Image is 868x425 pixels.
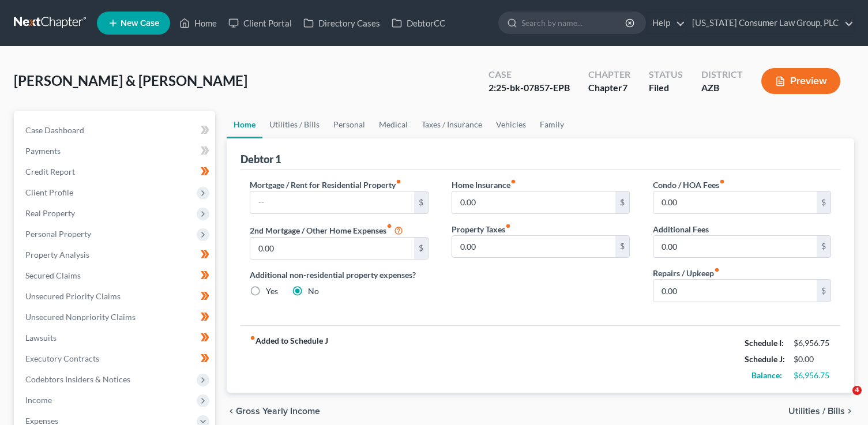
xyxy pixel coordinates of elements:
[615,236,629,258] div: $
[25,395,52,405] span: Income
[16,328,215,348] a: Lawsuits
[25,353,99,363] span: Executory Contracts
[653,191,817,213] input: --
[25,229,91,239] span: Personal Property
[16,161,215,182] a: Credit Report
[414,238,428,259] div: $
[25,146,61,156] span: Payments
[250,179,401,191] label: Mortgage / Rent for Residential Property
[14,72,247,89] span: [PERSON_NAME] & [PERSON_NAME]
[653,236,817,258] input: --
[817,236,831,258] div: $
[788,407,845,416] span: Utilities / Bills
[250,223,403,237] label: 2nd Mortgage / Other Home Expenses
[701,68,743,81] div: District
[16,307,215,328] a: Unsecured Nonpriority Claims
[227,407,236,416] i: chevron_left
[386,13,451,33] a: DebtorCC
[653,267,720,279] label: Repairs / Upkeep
[452,179,516,191] label: Home Insurance
[452,223,511,235] label: Property Taxes
[794,370,831,381] div: $6,956.75
[452,236,615,258] input: --
[298,13,386,33] a: Directory Cases
[622,82,627,93] span: 7
[25,208,75,218] span: Real Property
[649,81,683,95] div: Filed
[829,386,856,413] iframe: Intercom live chat
[751,370,782,380] strong: Balance:
[223,13,298,33] a: Client Portal
[174,13,223,33] a: Home
[489,81,570,95] div: 2:25-bk-07857-EPB
[415,111,489,138] a: Taxes / Insurance
[396,179,401,185] i: fiber_manual_record
[653,223,709,235] label: Additional Fees
[489,111,533,138] a: Vehicles
[16,120,215,141] a: Case Dashboard
[719,179,725,185] i: fiber_manual_record
[241,152,281,166] div: Debtor 1
[615,191,629,213] div: $
[372,111,415,138] a: Medical
[588,68,630,81] div: Chapter
[745,354,785,364] strong: Schedule J:
[25,125,84,135] span: Case Dashboard
[686,13,854,33] a: [US_STATE] Consumer Law Group, PLC
[121,19,159,28] span: New Case
[852,386,862,395] span: 4
[16,348,215,369] a: Executory Contracts
[227,407,320,416] button: chevron_left Gross Yearly Income
[326,111,372,138] a: Personal
[236,407,320,416] span: Gross Yearly Income
[489,68,570,81] div: Case
[16,245,215,265] a: Property Analysis
[250,238,414,259] input: --
[227,111,262,138] a: Home
[701,81,743,95] div: AZB
[588,81,630,95] div: Chapter
[262,111,326,138] a: Utilities / Bills
[16,141,215,161] a: Payments
[794,337,831,349] div: $6,956.75
[647,13,685,33] a: Help
[505,223,511,229] i: fiber_manual_record
[25,333,57,343] span: Lawsuits
[745,338,784,348] strong: Schedule I:
[817,191,831,213] div: $
[266,285,278,297] label: Yes
[250,335,328,383] strong: Added to Schedule J
[452,191,615,213] input: --
[533,111,571,138] a: Family
[16,265,215,286] a: Secured Claims
[308,285,319,297] label: No
[510,179,516,185] i: fiber_manual_record
[653,179,725,191] label: Condo / HOA Fees
[25,187,73,197] span: Client Profile
[250,335,255,341] i: fiber_manual_record
[414,191,428,213] div: $
[25,312,136,322] span: Unsecured Nonpriority Claims
[25,250,89,259] span: Property Analysis
[25,374,130,384] span: Codebtors Insiders & Notices
[521,12,627,33] input: Search by name...
[16,286,215,307] a: Unsecured Priority Claims
[250,269,428,281] label: Additional non-residential property expenses?
[25,270,81,280] span: Secured Claims
[653,280,817,302] input: --
[386,223,392,229] i: fiber_manual_record
[817,280,831,302] div: $
[794,353,831,365] div: $0.00
[649,68,683,81] div: Status
[788,407,854,416] button: Utilities / Bills chevron_right
[25,167,75,176] span: Credit Report
[250,191,414,213] input: --
[761,68,840,94] button: Preview
[714,267,720,273] i: fiber_manual_record
[25,291,121,301] span: Unsecured Priority Claims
